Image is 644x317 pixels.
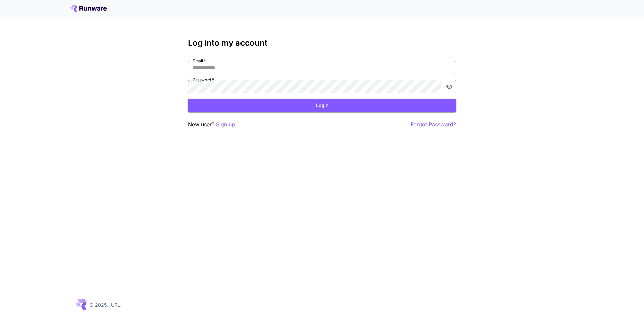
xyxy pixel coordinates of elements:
[411,120,456,129] button: Forgot Password?
[193,58,206,64] label: Email
[216,120,235,129] button: Sign up
[89,301,122,308] p: © 2025, [URL]
[193,77,214,83] label: Password
[188,38,456,48] h3: Log into my account
[188,120,235,129] p: New user?
[188,99,456,112] button: Login
[443,81,455,93] button: toggle password visibility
